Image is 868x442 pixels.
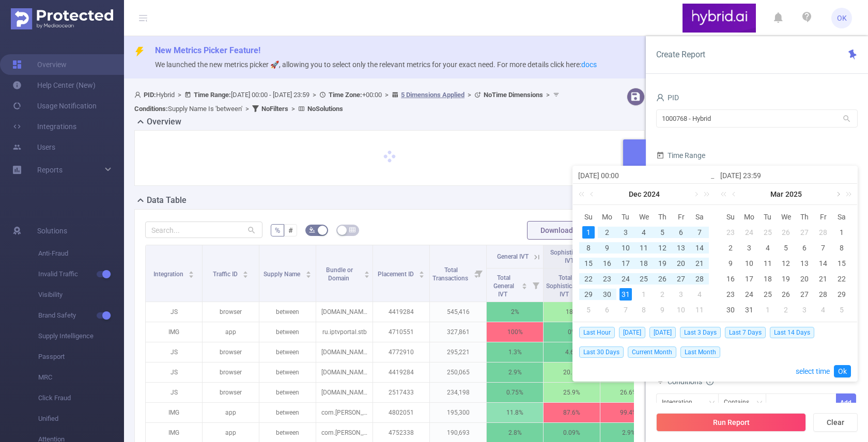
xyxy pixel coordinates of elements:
span: > [309,91,319,99]
i: icon: caret-up [419,270,425,273]
b: PID: [144,91,156,99]
td: March 26, 2025 [777,287,796,302]
td: February 25, 2025 [758,225,777,240]
td: February 23, 2025 [721,225,740,240]
span: Th [795,212,814,222]
b: No Filters [261,105,288,113]
button: Clear [813,413,858,432]
span: OK [837,8,847,28]
b: No Time Dimensions [484,91,543,99]
td: March 7, 2025 [814,240,832,256]
div: 4 [817,304,829,316]
span: Create Report [656,50,705,59]
i: icon: down [756,400,763,407]
span: Anti-Fraud [38,243,124,264]
span: Su [721,212,740,222]
span: MRC [38,367,124,388]
div: 22 [582,273,595,285]
td: January 8, 2025 [635,302,654,318]
td: April 5, 2025 [832,302,851,318]
td: March 25, 2025 [758,287,777,302]
td: January 6, 2025 [598,302,616,318]
i: icon: caret-up [305,270,311,273]
th: Sun [721,209,740,225]
span: # [288,226,293,234]
div: 4 [693,288,706,301]
td: March 10, 2025 [740,256,758,271]
i: icon: caret-down [243,274,249,277]
a: Next month (PageDown) [833,184,842,204]
div: 10 [743,257,755,270]
div: 21 [817,273,829,285]
td: December 26, 2024 [653,271,672,287]
td: December 6, 2024 [672,225,690,240]
td: January 11, 2025 [690,302,709,318]
i: icon: caret-down [419,274,425,277]
td: December 1, 2024 [579,225,598,240]
div: 9 [724,257,737,270]
td: December 23, 2024 [598,271,616,287]
span: > [288,105,298,113]
td: March 5, 2025 [777,240,796,256]
td: January 7, 2025 [616,302,635,318]
span: Tu [758,212,777,222]
div: 1 [638,288,650,301]
div: 13 [798,257,811,270]
td: December 3, 2024 [616,225,635,240]
td: February 27, 2025 [795,225,814,240]
div: 10 [619,242,632,254]
span: Fr [672,212,690,222]
span: Supply Intelligence [38,326,124,346]
h2: Overview [147,116,181,128]
div: 23 [724,288,737,301]
a: Last year (Control + left) [719,184,732,204]
a: 2025 [784,184,803,204]
i: icon: thunderbolt [134,46,145,57]
th: Sat [690,209,709,225]
td: March 11, 2025 [758,256,777,271]
div: 19 [780,273,792,285]
a: Last year (Control + left) [577,184,590,204]
th: Mon [598,209,616,225]
div: 6 [675,226,687,239]
a: Previous month (PageUp) [588,184,597,204]
span: > [464,91,474,99]
a: select time [796,361,830,381]
div: 3 [798,304,811,316]
div: 18 [638,257,650,270]
div: 29 [835,288,848,301]
div: 16 [724,273,737,285]
b: No Solutions [307,105,343,113]
span: Solutions [37,220,67,241]
th: Fri [814,209,832,225]
div: 3 [743,242,755,254]
a: Integrations [12,116,76,137]
td: March 18, 2025 [758,271,777,287]
i: icon: user [134,91,144,98]
div: 1 [835,226,848,239]
i: icon: caret-up [364,270,370,273]
td: March 6, 2025 [795,240,814,256]
i: icon: caret-up [189,270,194,273]
input: Start date [578,169,710,182]
td: December 2, 2024 [598,225,616,240]
span: > [175,91,184,99]
div: 6 [601,304,613,316]
td: December 14, 2024 [690,240,709,256]
button: Run Report [656,413,806,432]
i: Filter menu [529,269,543,302]
td: December 20, 2024 [672,256,690,271]
td: March 28, 2025 [814,287,832,302]
td: March 30, 2025 [721,302,740,318]
div: Integration [662,394,700,411]
div: 25 [762,288,774,301]
div: 31 [743,304,755,316]
td: December 12, 2024 [653,240,672,256]
td: March 15, 2025 [832,256,851,271]
span: Passport [38,346,124,367]
div: 26 [780,288,792,301]
td: December 8, 2024 [579,240,598,256]
td: December 21, 2024 [690,256,709,271]
span: We [777,212,796,222]
div: 3 [675,288,687,301]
